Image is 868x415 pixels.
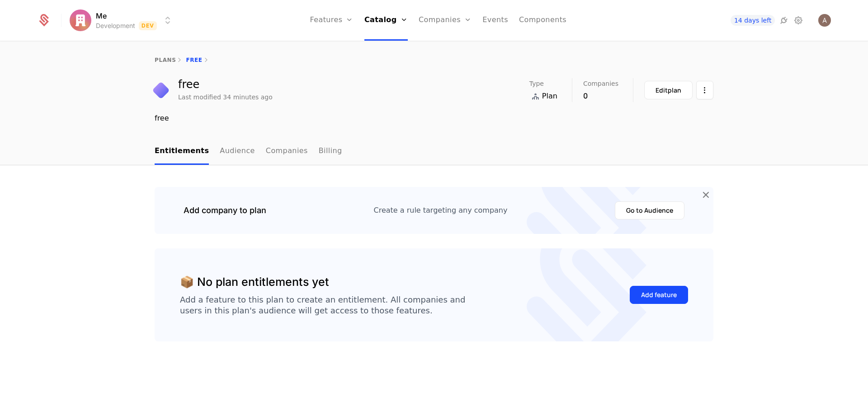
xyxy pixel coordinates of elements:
[180,274,329,291] div: 📦 No plan entitlements yet
[155,57,176,63] a: plans
[696,81,713,99] button: Select action
[155,138,209,165] a: Entitlements
[644,81,693,99] button: Editplan
[180,294,465,316] div: Add a feature to this plan to create an entitlement. All companies and users in this plan's audie...
[139,21,157,30] span: Dev
[656,86,681,95] div: Edit plan
[641,290,677,299] div: Add feature
[630,286,688,304] button: Add feature
[615,201,684,219] button: Go to Audience
[793,15,804,26] a: Settings
[178,93,273,102] div: Last modified 34 minutes ago
[778,15,789,26] a: Integrations
[583,90,618,101] div: 0
[374,205,508,216] div: Create a rule targeting any company
[72,10,174,30] button: Select environment
[96,10,107,21] span: Me
[818,14,831,27] img: Alexis Candelaria
[266,138,308,165] a: Companies
[818,14,831,27] button: Open user button
[731,15,775,26] a: 14 days left
[155,138,713,165] nav: Main
[529,80,544,87] span: Type
[542,91,557,102] span: Plan
[96,21,135,30] div: Development
[155,138,342,165] ul: Choose Sub Page
[319,138,342,165] a: Billing
[155,113,713,124] div: free
[583,80,618,87] span: Companies
[70,9,91,31] img: Me
[220,138,255,165] a: Audience
[184,204,266,217] div: Add company to plan
[178,79,273,90] div: free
